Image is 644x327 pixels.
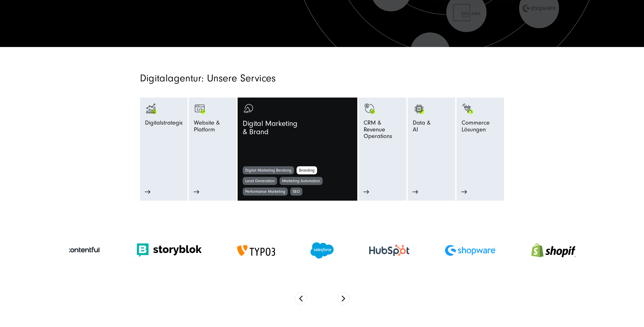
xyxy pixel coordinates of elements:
[243,188,288,196] a: Performance Marketing
[56,242,101,259] img: Contentful Partneragentur - Digitalagentur für headless CMS Entwicklung SUNZINET
[145,103,182,177] a: analytics-graph-bar-business analytics-graph-bar-business_white Digitalstrategie
[462,120,499,135] span: Commerce Lösungen
[194,103,231,177] a: Browser Symbol als Zeichen für Web Development - Digitalagentur SUNZINET programming-browser-prog...
[445,245,495,256] img: Shopware Partner Agentur - Digitalagentur SUNZINET
[194,120,231,135] span: Website & Platform
[413,103,450,166] a: KI KI Data &AI
[145,120,184,128] span: Digitalstrategie
[369,245,409,256] img: HubSpot Gold Partner Agentur - Digitalagentur SUNZINET
[297,166,317,174] a: Branding
[290,188,302,196] a: SEO
[413,120,430,135] span: Data & AI
[310,242,334,259] img: Salesforce Partner Agentur - Digitalagentur SUNZINET
[243,177,277,185] a: Lead Generation
[337,292,349,305] button: Next
[531,237,581,264] img: Shopify Partner Agentur - Digitalagentur SUNZINET
[243,103,352,166] a: advertising-megaphone-business-products_black advertising-megaphone-business-products_white Digit...
[243,166,294,174] a: Digital Marketing Beratung
[237,245,275,256] img: TYPO3 Gold Memeber Agentur - Digitalagentur für TYPO3 CMS Entwicklung SUNZINET
[243,120,297,139] span: Digital Marketing & Brand
[243,103,255,115] img: advertising-megaphone-business-products_white
[140,72,380,84] h2: Digitalagentur: Unsere Services
[295,292,307,305] button: Previous
[462,103,499,177] a: Bild eines Fingers, der auf einen schwarzen Einkaufswagen mit grünen Akzenten klickt: Digitalagen...
[364,120,401,142] span: CRM & Revenue Operations
[137,243,202,257] img: Storyblok logo Storyblok Headless CMS Agentur SUNZINET (1)
[280,177,323,185] a: Marketing Automation
[364,103,401,177] a: Symbol mit einem Haken und einem Dollarzeichen. monetization-approve-business-products_white CRM ...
